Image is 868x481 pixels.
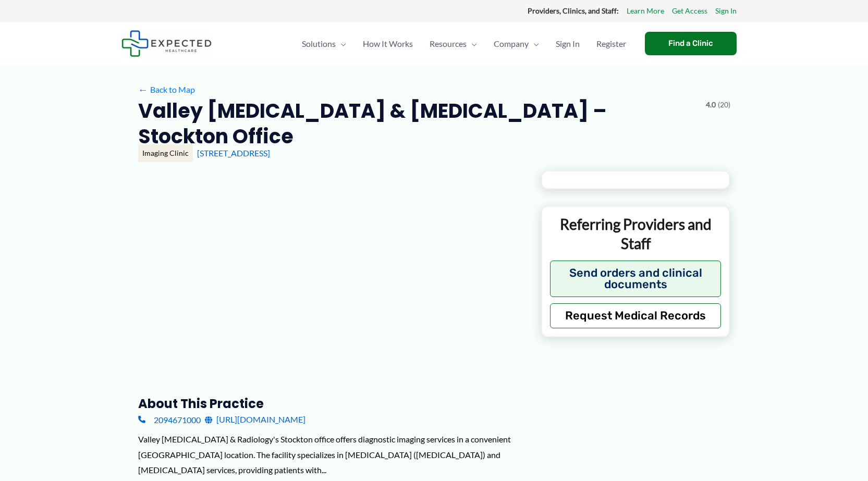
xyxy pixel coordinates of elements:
a: [STREET_ADDRESS] [197,148,270,158]
a: 2094671000 [138,412,201,427]
span: Menu Toggle [529,26,539,62]
a: [URL][DOMAIN_NAME] [205,412,305,427]
a: SolutionsMenu Toggle [294,26,354,62]
span: (20) [718,98,730,112]
span: Company [494,26,529,62]
button: Send orders and clinical documents [550,261,722,297]
span: How It Works [363,26,413,62]
div: Valley [MEDICAL_DATA] & Radiology's Stockton office offers diagnostic imaging services in a conve... [138,431,524,478]
span: Resources [430,26,467,62]
div: Imaging Clinic [138,144,193,162]
a: Get Access [672,4,707,18]
p: Referring Providers and Staff [550,215,722,253]
a: Learn More [627,4,664,18]
a: How It Works [354,26,421,62]
a: Sign In [547,26,588,62]
span: Menu Toggle [336,26,346,62]
a: ResourcesMenu Toggle [421,26,485,62]
strong: Providers, Clinics, and Staff: [528,6,619,15]
a: Find a Clinic [645,32,737,55]
span: Solutions [302,26,336,62]
nav: Primary Site Navigation [294,26,634,62]
span: Register [596,26,626,62]
span: ← [138,84,148,94]
h2: Valley [MEDICAL_DATA] & [MEDICAL_DATA] – Stockton Office [138,98,698,150]
a: Sign In [715,4,737,18]
img: Expected Healthcare Logo - side, dark font, small [121,30,212,57]
a: ←Back to Map [138,82,195,97]
button: Request Medical Records [550,303,722,328]
span: Menu Toggle [467,26,477,62]
h3: About this practice [138,396,524,412]
span: 4.0 [706,98,716,112]
span: Sign In [556,26,580,62]
a: CompanyMenu Toggle [485,26,547,62]
a: Register [588,26,634,62]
